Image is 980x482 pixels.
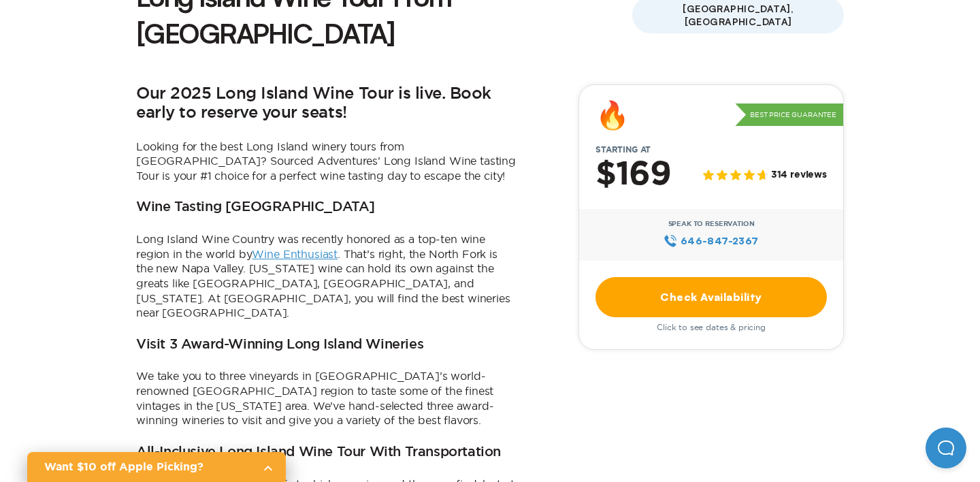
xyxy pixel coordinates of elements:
[136,84,517,123] h2: Our 2025 Long Island Wine Tour is live. Book early to reserve your seats!
[27,452,286,482] a: Want $10 off Apple Picking?
[735,103,843,127] p: Best Price Guarantee
[595,277,827,317] a: Check Availability
[136,369,517,428] p: We take you to three vineyards in [GEOGRAPHIC_DATA]’s world-renowned [GEOGRAPHIC_DATA] region to ...
[44,459,252,475] h2: Want $10 off Apple Picking?
[136,337,423,353] h3: Visit 3 Award-Winning Long Island Wineries
[136,140,517,184] p: Looking for the best Long Island winery tours from [GEOGRAPHIC_DATA]? Sourced Adventures’ Long Is...
[136,445,501,461] h3: All-Inclusive Long Island Wine Tour With Transportation
[252,248,338,260] a: Wine Enthusiast
[595,157,671,193] h2: $169
[926,428,966,468] iframe: Help Scout Beacon - Open
[579,145,667,155] span: Starting at
[664,234,758,248] a: 646‍-847‍-2367
[771,170,827,181] span: 314 reviews
[657,323,766,332] span: Click to see dates & pricing
[595,101,630,129] div: 🔥
[136,199,375,216] h3: Wine Tasting [GEOGRAPHIC_DATA]
[668,220,755,228] span: Speak to Reservation
[681,234,759,248] span: 646‍-847‍-2367
[136,232,517,321] p: Long Island Wine Country was recently honored as a top-ten wine region in the world by . That’s r...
